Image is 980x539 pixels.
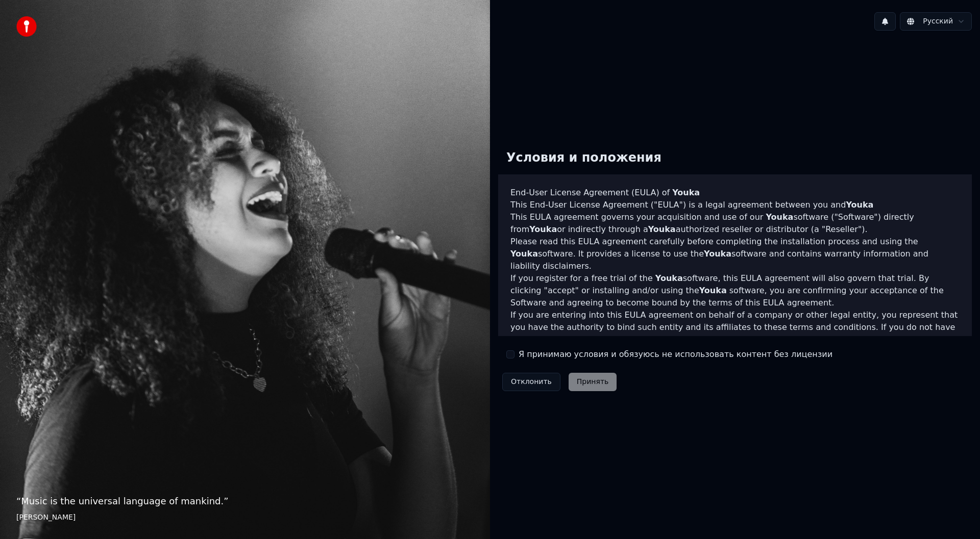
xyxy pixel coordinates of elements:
[510,272,960,309] p: If you register for a free trial of the software, this EULA agreement will also govern that trial...
[766,212,793,222] span: Youka
[16,512,474,523] footer: [PERSON_NAME]
[510,236,960,272] p: Please read this EULA agreement carefully before completing the installation process and using th...
[510,309,960,358] p: If you are entering into this EULA agreement on behalf of a company or other legal entity, you re...
[704,249,731,259] span: Youka
[502,373,560,391] button: Отклонить
[699,286,727,295] span: Youka
[655,273,683,283] span: Youka
[648,224,676,234] span: Youka
[16,494,474,508] p: “ Music is the universal language of mankind. ”
[529,224,557,234] span: Youka
[510,249,538,259] span: Youka
[519,348,832,361] label: Я принимаю условия и обязуюсь не использовать контент без лицензии
[16,16,37,37] img: youka
[846,200,873,210] span: Youka
[510,199,960,211] p: This End-User License Agreement ("EULA") is a legal agreement between you and
[510,187,960,199] h3: End-User License Agreement (EULA) of
[510,211,960,236] p: This EULA agreement governs your acquisition and use of our software ("Software") directly from o...
[672,188,700,197] span: Youka
[498,142,670,174] div: Условия и положения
